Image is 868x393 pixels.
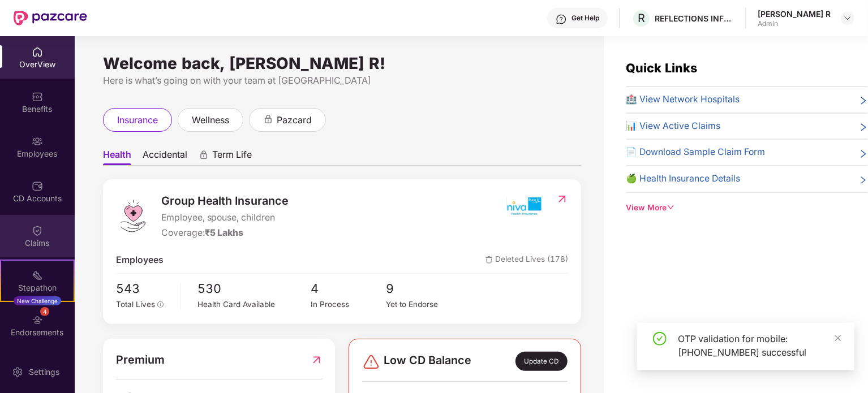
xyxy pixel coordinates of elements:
img: svg+xml;base64,PHN2ZyBpZD0iSGVscC0zMngzMiIgeG1sbnM9Imh0dHA6Ly93d3cudzMub3JnLzIwMDAvc3ZnIiB3aWR0aD... [556,14,567,25]
div: View More [626,202,868,214]
div: Stepathon [1,282,74,293]
div: OTP validation for mobile: [PHONE_NUMBER] successful [678,332,841,359]
span: 🍏 Health Insurance Details [626,172,741,186]
img: svg+xml;base64,PHN2ZyBpZD0iRGFuZ2VyLTMyeDMyIiB4bWxucz0iaHR0cDovL3d3dy53My5vcmcvMjAwMC9zdmciIHdpZH... [362,353,380,371]
div: In Process [311,299,386,310]
span: ₹5 Lakhs [205,227,244,238]
div: Here is what’s going on with your team at [GEOGRAPHIC_DATA] [103,74,581,88]
span: 🏥 View Network Hospitals [626,93,740,107]
img: New Pazcare Logo [14,11,87,25]
span: Term Life [212,149,252,165]
div: Settings [25,366,63,378]
span: Quick Links [626,61,698,75]
img: svg+xml;base64,PHN2ZyBpZD0iSG9tZSIgeG1sbnM9Imh0dHA6Ly93d3cudzMub3JnLzIwMDAvc3ZnIiB3aWR0aD0iMjAiIG... [32,46,43,58]
img: svg+xml;base64,PHN2ZyBpZD0iRW1wbG95ZWVzIiB4bWxucz0iaHR0cDovL3d3dy53My5vcmcvMjAwMC9zdmciIHdpZHRoPS... [32,136,43,147]
div: 4 [40,307,49,316]
div: Welcome back, [PERSON_NAME] R! [103,59,581,68]
div: animation [199,150,209,160]
span: Employee, spouse, children [161,211,289,225]
span: right [859,95,868,107]
div: Update CD [515,352,568,371]
span: check-circle [653,332,667,346]
img: svg+xml;base64,PHN2ZyBpZD0iU2V0dGluZy0yMHgyMCIgeG1sbnM9Imh0dHA6Ly93d3cudzMub3JnLzIwMDAvc3ZnIiB3aW... [12,366,23,378]
div: animation [263,114,273,124]
span: right [859,174,868,186]
img: svg+xml;base64,PHN2ZyBpZD0iQmVuZWZpdHMiIHhtbG5zPSJodHRwOi8vd3d3LnczLm9yZy8yMDAwL3N2ZyIgd2lkdGg9Ij... [32,91,43,102]
span: insurance [117,113,158,127]
div: REFLECTIONS INFOSYSTEMS PRIVATE LIMITED [655,13,734,24]
span: right [859,148,868,159]
div: Admin [758,19,831,28]
div: Get Help [571,14,599,23]
img: insurerIcon [502,192,545,221]
img: svg+xml;base64,PHN2ZyBpZD0iQ2xhaW0iIHhtbG5zPSJodHRwOi8vd3d3LnczLm9yZy8yMDAwL3N2ZyIgd2lkdGg9IjIwIi... [32,225,43,236]
span: Employees [116,253,164,267]
span: 📄 Download Sample Claim Form [626,145,766,159]
span: 4 [311,279,386,299]
span: right [859,122,868,133]
span: 9 [386,279,462,299]
span: info-circle [157,301,164,308]
span: close [834,334,842,342]
div: New Challenge [14,296,61,305]
span: 530 [198,279,311,299]
div: Yet to Endorse [386,299,462,310]
span: wellness [192,113,229,127]
div: [PERSON_NAME] R [758,8,831,19]
img: svg+xml;base64,PHN2ZyB4bWxucz0iaHR0cDovL3d3dy53My5vcmcvMjAwMC9zdmciIHdpZHRoPSIyMSIgaGVpZ2h0PSIyMC... [32,270,43,281]
img: svg+xml;base64,PHN2ZyBpZD0iQ0RfQWNjb3VudHMiIGRhdGEtbmFtZT0iQ0QgQWNjb3VudHMiIHhtbG5zPSJodHRwOi8vd3... [32,180,43,192]
span: pazcard [277,113,312,127]
span: Accidental [143,149,187,165]
span: Total Lives [116,300,155,309]
img: RedirectIcon [311,351,323,369]
span: Deleted Lives (178) [485,253,568,267]
span: Low CD Balance [384,352,471,371]
img: logo [116,199,150,233]
img: svg+xml;base64,PHN2ZyBpZD0iRW5kb3JzZW1lbnRzIiB4bWxucz0iaHR0cDovL3d3dy53My5vcmcvMjAwMC9zdmciIHdpZH... [32,314,43,326]
span: 📊 View Active Claims [626,119,721,133]
span: Health [103,149,131,165]
span: 543 [116,279,173,299]
div: Health Card Available [198,299,311,310]
div: Coverage: [161,226,289,240]
span: R [638,11,645,25]
img: deleteIcon [485,256,493,264]
img: RedirectIcon [556,193,568,205]
span: Group Health Insurance [161,192,289,210]
img: svg+xml;base64,PHN2ZyBpZD0iRHJvcGRvd24tMzJ4MzIiIHhtbG5zPSJodHRwOi8vd3d3LnczLm9yZy8yMDAwL3N2ZyIgd2... [843,14,852,23]
span: Premium [116,351,165,369]
span: down [667,204,675,211]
